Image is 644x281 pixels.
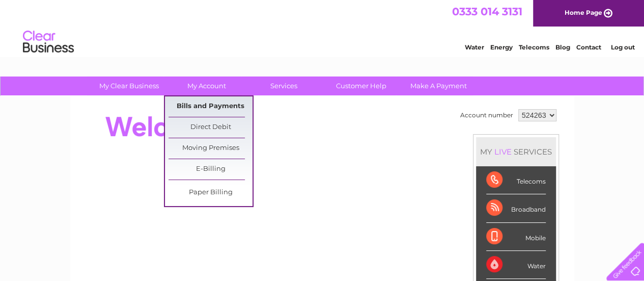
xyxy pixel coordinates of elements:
[452,5,522,18] a: 0333 014 3131
[465,43,484,51] a: Water
[555,43,570,51] a: Blog
[164,76,248,95] a: My Account
[476,137,556,166] div: MY SERVICES
[610,43,634,51] a: Log out
[169,96,253,117] a: Bills and Payments
[169,117,253,138] a: Direct Debit
[319,76,403,95] a: Customer Help
[492,147,514,157] div: LIVE
[169,159,253,180] a: E-Billing
[486,223,546,251] div: Mobile
[397,76,481,95] a: Make A Payment
[242,76,326,95] a: Services
[576,43,601,51] a: Contact
[169,138,253,159] a: Moving Premises
[490,43,513,51] a: Energy
[82,6,563,49] div: Clear Business is a trading name of Verastar Limited (registered in [GEOGRAPHIC_DATA] No. 3667643...
[519,43,549,51] a: Telecoms
[458,107,516,124] td: Account number
[87,76,171,95] a: My Clear Business
[22,27,74,58] img: logo.png
[486,251,546,279] div: Water
[486,166,546,194] div: Telecoms
[169,183,253,203] a: Paper Billing
[486,194,546,222] div: Broadband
